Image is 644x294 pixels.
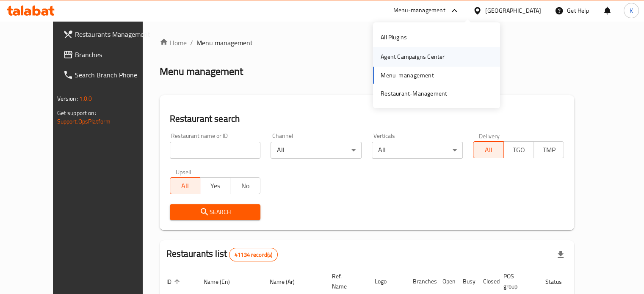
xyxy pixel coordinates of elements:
[57,116,111,127] a: Support.OpsPlatform
[381,52,445,61] div: Agent Campaigns Center
[479,133,500,139] label: Delivery
[507,144,531,156] span: TGO
[200,177,230,194] button: Yes
[160,65,243,78] h2: Menu management
[229,251,277,259] span: 41134 record(s)
[381,33,407,42] div: All Plugins
[503,271,528,291] span: POS group
[196,38,253,48] span: Menu management
[503,141,534,158] button: TGO
[393,5,445,16] div: Menu-management
[372,142,463,159] div: All
[170,204,261,220] button: Search
[170,177,200,194] button: All
[177,207,254,217] span: Search
[176,169,191,175] label: Upsell
[170,113,564,125] h2: Restaurant search
[229,248,278,261] div: Total records count
[204,180,227,192] span: Yes
[57,93,78,104] span: Version:
[166,277,182,287] span: ID
[630,6,633,15] span: K
[190,38,193,48] li: /
[56,65,160,85] a: Search Branch Phone
[170,142,261,159] input: Search for restaurant name or ID..
[75,29,154,39] span: Restaurants Management
[381,89,447,98] div: Restaurant-Management
[56,24,160,44] a: Restaurants Management
[271,142,362,159] div: All
[473,141,503,158] button: All
[160,38,187,48] a: Home
[234,180,257,192] span: No
[166,247,278,261] h2: Restaurants list
[57,107,96,118] span: Get support on:
[545,277,573,287] span: Status
[79,93,92,104] span: 1.0.0
[174,180,197,192] span: All
[550,245,571,265] div: Export file
[230,177,260,194] button: No
[270,277,306,287] span: Name (Ar)
[75,70,154,80] span: Search Branch Phone
[477,144,500,156] span: All
[533,141,564,158] button: TMP
[537,144,561,156] span: TMP
[56,44,160,65] a: Branches
[332,271,358,291] span: Ref. Name
[485,6,541,15] div: [GEOGRAPHIC_DATA]
[75,49,154,60] span: Branches
[160,38,575,48] nav: breadcrumb
[204,277,241,287] span: Name (En)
